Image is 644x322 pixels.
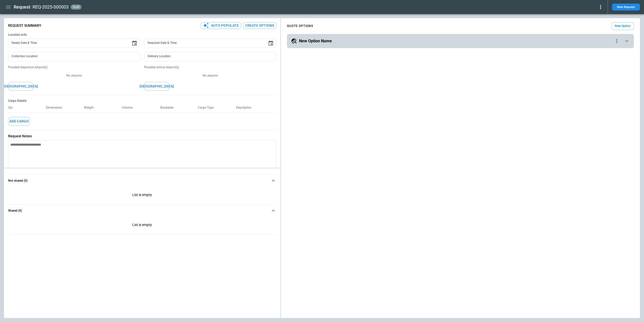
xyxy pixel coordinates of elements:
[122,106,137,110] p: Volume
[281,20,640,50] div: scrollable content
[8,23,41,28] p: Request Summary
[611,22,634,30] button: New Option
[144,65,276,70] p: Possible Arrival Airport(s)
[160,106,177,110] p: Stackable
[198,106,218,110] p: Cargo Type
[614,38,620,44] div: quote-option-actions
[266,38,276,48] button: Choose date
[8,187,276,204] p: List is empty
[72,5,80,9] span: draft
[8,106,17,110] p: Qty
[8,82,33,91] button: [GEOGRAPHIC_DATA]
[144,74,276,78] p: No airports
[291,38,630,44] button: New Option Namequote-option-actions
[201,22,241,29] button: Auto Populate
[144,82,169,91] button: [GEOGRAPHIC_DATA]
[8,209,22,212] h6: Shared (0)
[612,4,640,11] button: New Request
[236,106,255,110] p: Description
[8,179,28,182] h6: Not shared (0)
[84,106,98,110] p: Weight
[299,38,332,44] h5: New Option Name
[14,4,30,10] h1: Request
[8,99,276,103] h6: Cargo Details
[8,217,276,234] div: Not shared (0)
[8,217,276,234] p: List is empty
[8,175,276,187] button: Not shared (0)
[8,74,140,78] p: No airports
[243,22,276,29] button: Create Options
[33,4,69,10] h2: REQ-2025-000003
[8,65,140,70] p: Possible Departure Airport(s)
[8,117,30,126] button: Add Cargo
[8,134,276,138] p: Request Notes
[8,33,276,37] h6: Location Info
[8,205,276,217] button: Shared (0)
[129,38,140,48] button: Choose date
[287,25,313,27] h4: QUOTE OPTIONS
[46,106,66,110] p: Dimensions
[8,187,276,204] div: Not shared (0)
